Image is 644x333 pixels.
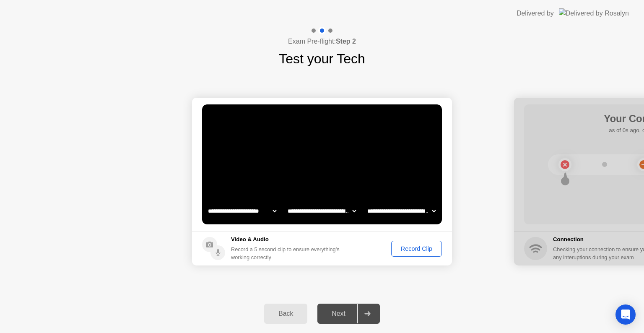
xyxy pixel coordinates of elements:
[286,203,358,219] select: Available speakers
[231,235,343,244] h5: Video & Audio
[615,304,636,325] div: Open Intercom Messenger
[394,245,439,252] div: Record Clip
[288,36,356,47] h4: Exam Pre-flight:
[366,203,437,219] select: Available microphones
[206,203,278,219] select: Available cameras
[267,310,305,317] div: Back
[279,49,365,69] h1: Test your Tech
[320,310,357,317] div: Next
[559,8,629,18] img: Delivered by Rosalyn
[264,304,307,324] button: Back
[317,304,380,324] button: Next
[336,38,356,45] b: Step 2
[517,8,554,18] div: Delivered by
[391,241,442,257] button: Record Clip
[231,245,343,261] div: Record a 5 second clip to ensure everything’s working correctly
